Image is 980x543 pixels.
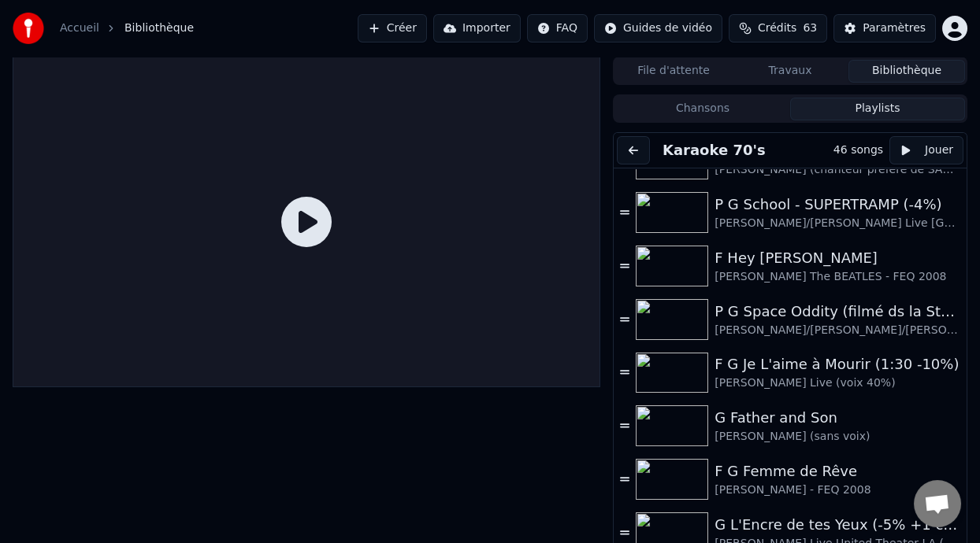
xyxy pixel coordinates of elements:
button: Crédits63 [729,14,827,42]
span: 63 [803,20,817,36]
div: 46 songs [833,142,883,158]
span: Crédits [758,20,796,36]
div: G Father and Son [715,407,960,429]
div: [PERSON_NAME] The BEATLES - FEQ 2008 [715,269,960,285]
button: Créer [358,14,427,42]
div: P G School - SUPERTRAMP (-4%) [715,194,960,216]
button: File d'attente [615,60,732,83]
div: F G Je L'aime à Mourir (1:30 -10%) [715,353,960,375]
button: Playlists [790,98,965,120]
nav: breadcrumb [60,20,194,36]
button: Karaoke 70's [656,139,772,161]
span: Bibliothèque [124,20,194,36]
div: [PERSON_NAME]/[PERSON_NAME] Live [GEOGRAPHIC_DATA] voix 35% [715,216,960,231]
div: P G Space Oddity (filmé ds la Station Spatiale Internationale) [715,301,960,323]
div: F Hey [PERSON_NAME] [715,247,960,269]
img: youka [13,13,44,44]
button: Importer [433,14,521,42]
div: [PERSON_NAME]/[PERSON_NAME]/[PERSON_NAME] (Version de [PERSON_NAME]) voix 30% [715,323,960,338]
button: Guides de vidéo [594,14,722,42]
div: G L'Encre de tes Yeux (-5% +1 capo 3) [715,514,960,536]
div: Ouvrir le chat [914,480,961,527]
div: [PERSON_NAME] - FEQ 2008 [715,482,960,498]
button: Chansons [615,98,790,120]
div: [PERSON_NAME] (chanteur préféré de SABIN) et [PERSON_NAME] [715,162,960,178]
button: Paramètres [833,14,936,42]
button: Jouer [889,136,963,164]
button: Bibliothèque [848,60,965,83]
div: [PERSON_NAME] (sans voix) [715,429,960,445]
button: FAQ [527,14,588,42]
button: Travaux [732,60,848,83]
div: F G Femme de Rêve [715,460,960,482]
div: Paramètres [863,20,926,36]
a: Accueil [60,20,99,36]
div: [PERSON_NAME] Live (voix 40%) [715,375,960,391]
